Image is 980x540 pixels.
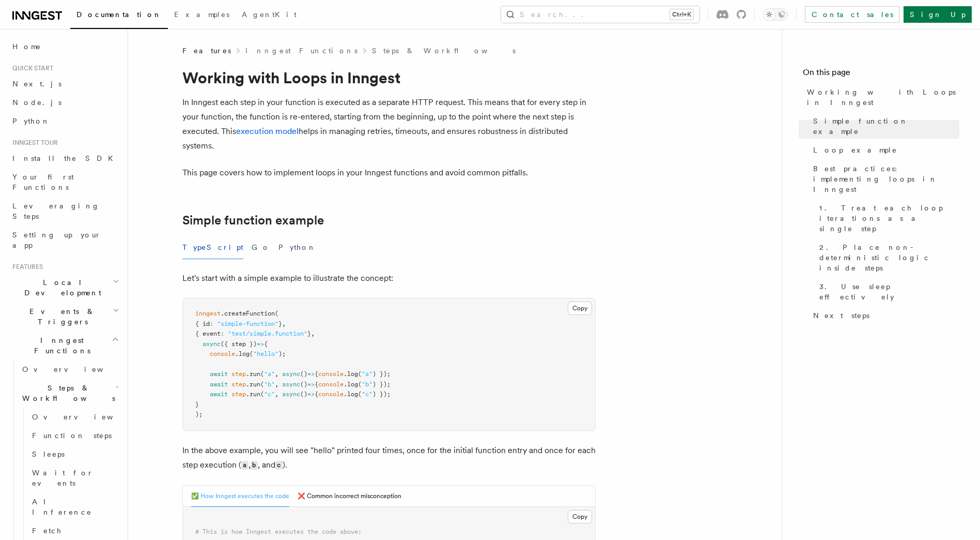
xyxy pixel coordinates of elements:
[8,74,121,93] a: Next.js
[819,203,959,234] span: 1. Treat each loop iterations as a single step
[264,340,268,348] span: {
[231,381,246,388] span: step
[32,450,65,458] span: Sleeps
[76,10,162,19] span: Documentation
[32,527,62,535] span: Fetch
[358,381,362,388] span: (
[203,340,221,348] span: async
[815,199,959,238] a: 1. Treat each loop iterations as a single step
[12,41,41,52] span: Home
[815,238,959,277] a: 2. Place non-deterministic logic inside steps
[8,149,121,168] a: Install the SDK
[12,202,100,220] span: Leveraging Steps
[307,381,315,388] span: =>
[815,277,959,306] a: 3. Use sleep effectively
[8,64,53,72] span: Quick start
[568,510,592,523] button: Copy
[260,391,264,398] span: (
[246,391,260,398] span: .run
[182,271,596,286] p: Let's start with a simple example to illustrate the concept:
[28,426,121,445] a: Function steps
[372,381,391,388] span: ) });
[298,486,401,507] button: ❌ Common incorrect misconception
[307,330,311,337] span: }
[210,320,213,327] span: :
[182,166,596,180] p: This page covers how to implement loops in your Inngest functions and avoid common pitfalls.
[307,391,315,398] span: =>
[231,370,246,378] span: step
[12,173,74,191] span: Your first Functions
[264,381,275,388] span: "b"
[12,80,61,88] span: Next.js
[670,9,693,20] kbd: Ctrl+K
[8,226,121,254] a: Setting up your app
[819,281,959,302] span: 3. Use sleep effectively
[8,277,113,298] span: Local Development
[819,242,959,273] span: 2. Place non-deterministic logic inside steps
[221,310,275,317] span: .createFunction
[275,391,278,398] span: ,
[300,391,307,398] span: ()
[246,381,260,388] span: .run
[275,381,278,388] span: ,
[28,408,121,426] a: Overview
[32,413,138,421] span: Overview
[278,350,286,357] span: );
[315,381,318,388] span: {
[372,46,516,56] a: Steps & Workflows
[250,350,253,357] span: (
[18,383,115,403] span: Steps & Workflows
[307,370,315,378] span: =>
[8,168,121,197] a: Your first Functions
[210,370,228,378] span: await
[358,391,362,398] span: (
[275,310,278,317] span: (
[362,381,372,388] span: "b"
[318,381,344,388] span: console
[311,330,315,337] span: ,
[195,401,199,408] span: }
[257,340,264,348] span: =>
[372,370,391,378] span: ) });
[501,6,699,23] button: Search...Ctrl+K
[8,197,121,226] a: Leveraging Steps
[182,46,231,56] span: Features
[253,350,278,357] span: "hello"
[275,461,283,470] code: c
[182,68,596,87] h1: Working with Loops in Inngest
[809,159,959,199] a: Best practices: implementing loops in Inngest
[568,302,592,315] button: Copy
[278,320,282,327] span: }
[8,93,121,112] a: Node.js
[372,391,391,398] span: ) });
[809,112,959,141] a: Simple function example
[252,236,270,259] button: Go
[813,145,897,155] span: Loop example
[251,461,258,470] code: b
[228,330,307,337] span: "test/simple.function"
[221,340,257,348] span: ({ step })
[344,391,358,398] span: .log
[195,310,221,317] span: inngest
[12,231,101,249] span: Setting up your app
[8,331,121,360] button: Inngest Functions
[264,391,275,398] span: "c"
[22,365,129,373] span: Overview
[8,273,121,302] button: Local Development
[182,213,324,228] a: Simple function example
[70,3,168,29] a: Documentation
[195,528,362,535] span: # This is how Inngest executes the code above:
[282,320,286,327] span: ,
[803,66,959,83] h4: On this page
[210,381,228,388] span: await
[8,302,121,331] button: Events & Triggers
[344,381,358,388] span: .log
[182,95,596,153] p: In Inngest each step in your function is executed as a separate HTTP request. This means that for...
[300,370,307,378] span: ()
[12,98,61,107] span: Node.js
[182,236,243,259] button: TypeScript
[8,112,121,130] a: Python
[8,335,112,356] span: Inngest Functions
[362,370,372,378] span: "a"
[241,461,248,470] code: a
